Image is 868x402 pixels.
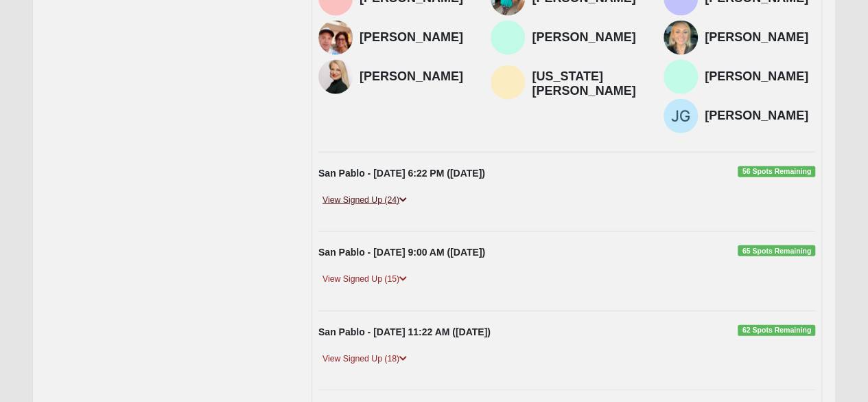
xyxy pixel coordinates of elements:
h4: [PERSON_NAME] [705,69,816,85]
span: 56 Spots Remaining [738,166,815,177]
h4: [PERSON_NAME] [705,109,816,124]
a: View Signed Up (15) [318,272,411,287]
strong: San Pablo - [DATE] 6:22 PM ([DATE]) [318,168,485,179]
span: 65 Spots Remaining [738,245,815,256]
a: View Signed Up (18) [318,352,411,366]
img: Tonya Jones [318,60,353,94]
h4: [PERSON_NAME] [532,30,643,45]
img: Emily McDaniel [491,21,525,55]
img: Amy Rounds [318,21,353,55]
img: Virginia Gifford [491,65,525,100]
strong: San Pablo - [DATE] 11:22 AM ([DATE]) [318,326,491,337]
h4: [PERSON_NAME] [705,30,816,45]
h4: [US_STATE][PERSON_NAME] [532,69,643,99]
strong: San Pablo - [DATE] 9:00 AM ([DATE]) [318,247,485,258]
img: Steven Golab [664,60,698,94]
span: 62 Spots Remaining [738,325,815,336]
img: Jackie Brown [664,21,698,55]
img: Jenn Golab [664,99,698,133]
a: View Signed Up (24) [318,193,411,208]
h4: [PERSON_NAME] [360,30,471,45]
h4: [PERSON_NAME] [360,69,471,85]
